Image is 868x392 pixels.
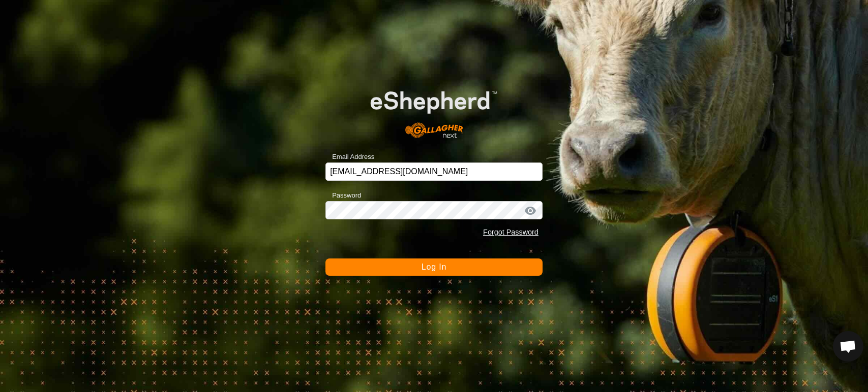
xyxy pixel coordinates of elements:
[833,331,863,362] div: Open chat
[325,258,543,276] button: Log In
[325,152,374,162] label: Email Address
[483,228,538,236] a: Forgot Password
[325,162,543,181] input: Email Address
[422,263,446,271] span: Log In
[347,73,521,147] img: E-shepherd Logo
[325,190,361,201] label: Password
